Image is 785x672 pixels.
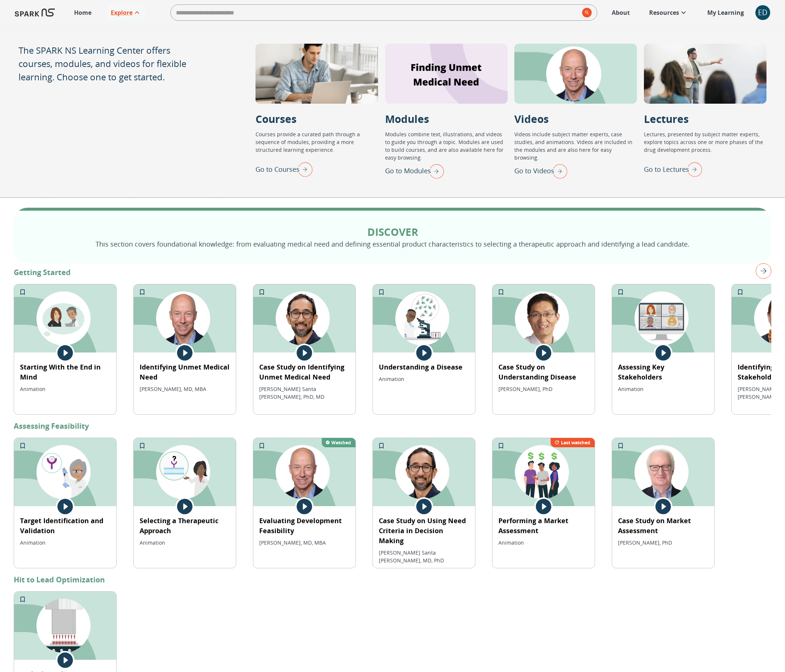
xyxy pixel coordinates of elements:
a: My Learning [704,4,748,21]
p: Courses [255,111,297,127]
a: Home [70,4,95,21]
div: Courses [255,44,378,104]
p: Home [74,8,91,17]
svg: Add to My Learning [378,442,385,449]
p: Explore [111,8,133,17]
p: My Learning [707,8,744,17]
p: [PERSON_NAME], PhD [498,385,589,393]
div: Go to Courses [255,160,313,179]
img: 2043297614-aab3b82f49eb0b2ca13a57a1243c908a0c11228a1a9f4de45e882648998b314a-d [373,284,475,352]
p: Identifying Unmet Medical Need [140,362,230,382]
p: Case Study on Using Need Criteria in Decision Making [379,516,469,546]
p: Go to Lectures [644,164,689,174]
p: Go to Modules [385,166,431,176]
img: 1961034636-c11cbef1d6a92f61f2eba26cac4b1906421ce742973b36176cb1bfeb4368c4e4-d [373,438,475,506]
p: Hit to Lead Optimization [14,574,771,585]
p: Performing a Market Assessment [498,516,589,536]
svg: Add to My Learning [497,288,505,296]
a: About [608,4,634,21]
svg: Add to My Learning [19,596,26,603]
img: 1961034536-f7da302cb68cbf929decf48ad4dee9e979502aa9c20e5aa5931645ce06ba9451-d [492,284,595,352]
p: [PERSON_NAME] Santa [PERSON_NAME], PhD, MD [259,385,350,401]
p: Getting Started [14,267,771,278]
p: Evaluating Development Feasibility [259,516,350,536]
div: ED [755,5,770,20]
p: Resources [649,8,679,17]
a: Explore [107,4,145,21]
button: account of current user [755,5,770,20]
p: [PERSON_NAME], PhD [618,539,708,546]
p: Modules [385,111,429,127]
p: Animation [140,539,230,546]
svg: Add to My Learning [617,288,624,296]
p: Assessing Key Stakeholders [618,362,708,382]
img: 2049756009-00a509c29250129954dd46a7e7f34a91af71282cfe7798412f34ae3838869961-d [14,438,116,506]
img: right arrow [294,160,313,179]
p: Courses provide a curated path through a sequence of modules, providing a more structured learnin... [255,130,378,160]
img: 1961034915-30b186010724e798e7e9a3690bc812a65dfe8e9ee2145eb088a2845161684e28-d [253,438,355,506]
p: Animation [20,539,110,546]
p: Animation [498,539,589,546]
img: 1961376876-24746286ae1c0d89acc6090aa3f44b4b50a6db915739d67ce09526fa71259ad1-d [492,438,595,506]
p: Go to Courses [255,164,300,174]
p: Watched [331,439,351,446]
img: 1961376408-3ed6c98040a013f298cd2f53ee44c56c5c9d7d5d1313f1b796aeae688e81b156-d [14,592,116,660]
p: Animation [618,385,708,393]
p: Last watched [561,439,590,446]
div: Go to Videos [514,161,567,181]
p: Starting With the End in Mind [20,362,110,382]
p: Target Identification and Validation [20,516,110,536]
p: Go to Videos [514,166,554,176]
button: search [579,5,592,20]
img: 2039608617-70ba101c35cb1418263e3fcc8c702d8540c4965b56cd09f75de98cc31c3ce146-d [14,284,116,352]
p: The SPARK NS Learning Center offers courses, modules, and videos for flexible learning. Choose on... [19,44,206,84]
p: [PERSON_NAME] Santa [PERSON_NAME], MD, PhD [379,549,469,564]
p: Case Study on Understanding Disease [498,362,589,382]
p: Discover [37,225,748,239]
button: right [753,260,771,282]
p: [PERSON_NAME], MD, MBA [259,539,350,546]
svg: Add to My Learning [378,288,385,296]
p: [PERSON_NAME], MD, MBA [140,385,230,393]
div: Videos [514,44,637,104]
svg: Add to My Learning [19,442,26,449]
svg: Add to My Learning [19,288,26,296]
p: Lectures, presented by subject matter experts, explore topics across one or more phases of the dr... [644,130,766,160]
img: right arrow [549,161,567,181]
svg: Add to My Learning [258,288,265,296]
img: right arrow [684,160,702,179]
img: Logo of SPARK at Stanford [15,4,55,21]
img: 2043297230-f8811f9a5117944c97bcaa2f92f01c8bada142e77bfe2298e060e656fa8421a0-d [134,438,236,506]
p: Selecting a Therapeutic Approach [140,516,230,536]
p: Lectures [644,111,689,127]
p: Videos [514,111,549,127]
p: Assessing Feasibility [14,421,771,432]
p: This section covers foundational knowledge: from evaluating medical need and defining essential p... [37,239,748,249]
svg: Add to My Learning [617,442,624,449]
svg: Add to My Learning [138,442,146,449]
svg: Add to My Learning [497,442,505,449]
p: Animation [379,375,469,383]
svg: Add to My Learning [736,288,744,296]
div: Go to Modules [385,161,444,181]
p: Case Study on Identifying Unmet Medical Need [259,362,350,382]
p: Videos include subject matter experts, case studies, and animations. Videos are included in the m... [514,130,637,161]
div: Go to Lectures [644,160,702,179]
p: Understanding a Disease [379,362,469,372]
img: 1961034300-11081fbcf170ae393ff235969dac10d0d063648378747778b697dfd0f60048ea-d [612,438,714,506]
p: Animation [20,385,110,393]
p: Modules combine text, illustrations, and videos to guide you through a topic. Modules are used to... [385,130,508,161]
div: Modules [385,44,508,104]
img: 2043327351-cc69036519a97bfc4ad7add177d878c4a755dd7d52ad3f596c17eff6c3268fda-d [612,284,714,352]
a: Resources [645,4,692,21]
img: 1961034149-6aa987d903d7f3ecd227509d57ba8b22997a8cc2504534695e0eae4d61ddaf58-d [253,284,355,352]
svg: Add to My Learning [138,288,146,296]
img: 1961035229-97b181a7f29cb565f21711656fa4d48a2a528f9c1052a5474bff5e3de65b71ff-d [134,284,236,352]
div: Lectures [644,44,766,104]
p: Case Study on Market Assessment [618,516,708,536]
img: right arrow [425,161,444,181]
svg: Add to My Learning [258,442,265,449]
p: About [612,8,630,17]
